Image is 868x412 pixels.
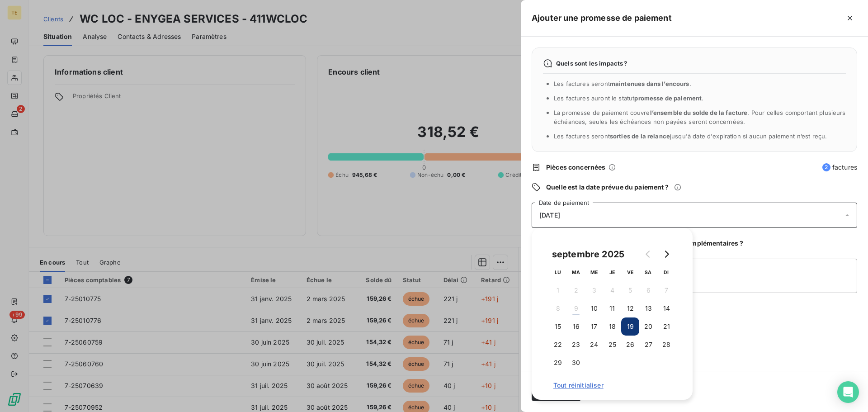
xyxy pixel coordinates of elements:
button: 30 [567,354,585,372]
span: [DATE] [539,212,560,219]
button: 29 [549,354,567,372]
button: 18 [603,317,621,336]
button: 3 [585,281,603,299]
span: promesse de paiement [634,95,702,102]
th: jeudi [603,263,621,281]
button: 11 [603,299,621,317]
th: lundi [549,263,567,281]
button: 8 [549,299,567,317]
span: sorties de la relance [610,133,670,140]
span: Tout réinitialiser [553,382,671,389]
button: Go to previous month [639,245,657,263]
span: Quelle est la date prévue du paiement ? [546,183,669,192]
button: 28 [657,336,675,354]
button: 12 [621,299,639,317]
button: 26 [621,336,639,354]
button: 15 [549,317,567,336]
span: La promesse de paiement couvre . Pour celles comportant plusieurs échéances, seules les échéances... [554,109,846,125]
div: Open Intercom Messenger [837,381,859,403]
th: vendredi [621,263,639,281]
span: Quels sont les impacts ? [556,60,627,67]
button: 19 [621,317,639,336]
th: dimanche [657,263,675,281]
button: 2 [567,281,585,299]
button: 27 [639,336,657,354]
button: 9 [567,299,585,317]
button: Go to next month [657,245,675,263]
h5: Ajouter une promesse de paiement [532,12,672,24]
span: Les factures seront jusqu'à date d'expiration si aucun paiement n’est reçu. [554,133,827,140]
button: 13 [639,299,657,317]
button: 14 [657,299,675,317]
span: Pièces concernées [546,163,606,172]
button: 16 [567,317,585,336]
button: 25 [603,336,621,354]
th: mercredi [585,263,603,281]
span: factures [822,163,857,172]
button: 23 [567,336,585,354]
div: septembre 2025 [549,247,627,261]
button: 17 [585,317,603,336]
th: samedi [639,263,657,281]
button: 10 [585,299,603,317]
span: 2 [822,163,830,171]
button: 20 [639,317,657,336]
button: 22 [549,336,567,354]
button: 6 [639,281,657,299]
span: l’ensemble du solde de la facture [650,109,748,116]
button: 1 [549,281,567,299]
th: mardi [567,263,585,281]
button: 5 [621,281,639,299]
button: 4 [603,281,621,299]
button: 24 [585,336,603,354]
span: Les factures seront . [554,80,691,87]
button: 7 [657,281,675,299]
button: 21 [657,317,675,336]
span: maintenues dans l’encours [610,80,689,87]
span: Les factures auront le statut . [554,95,704,102]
